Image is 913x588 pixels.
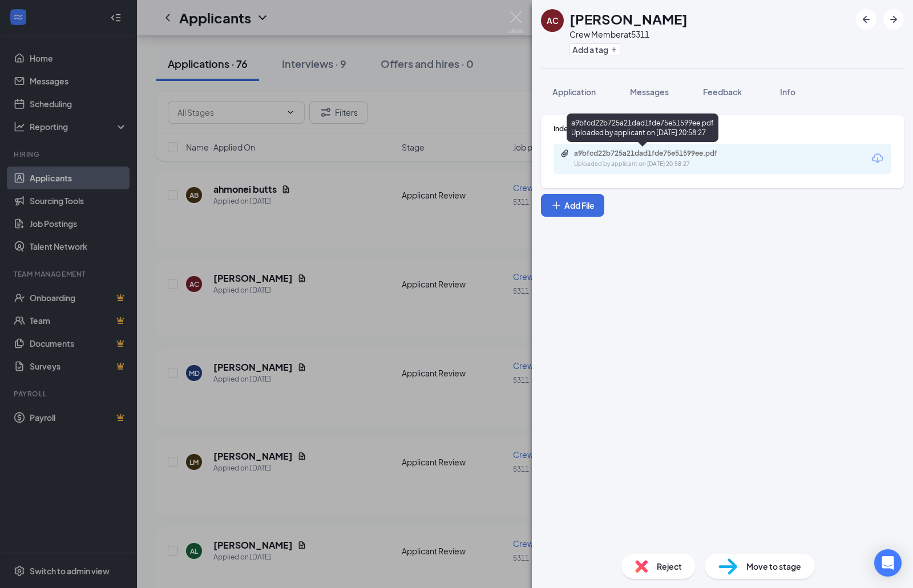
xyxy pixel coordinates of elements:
svg: Plus [611,46,617,53]
span: Application [552,87,596,97]
a: Paperclipa9bfcd22b725a21dad1fde75e51599ee.pdfUploaded by applicant on [DATE] 20:58:27 [560,149,745,169]
div: a9bfcd22b725a21dad1fde75e51599ee.pdf [574,149,734,158]
span: Move to stage [746,560,801,573]
div: Uploaded by applicant on [DATE] 20:58:27 [574,160,745,169]
div: Crew Member at 5311 [569,29,688,40]
svg: Plus [551,200,562,211]
h1: [PERSON_NAME] [569,9,688,29]
div: a9bfcd22b725a21dad1fde75e51599ee.pdf Uploaded by applicant on [DATE] 20:58:27 [567,113,718,142]
div: Open Intercom Messenger [874,549,902,577]
button: ArrowLeftNew [856,9,876,30]
svg: Paperclip [560,149,569,158]
button: ArrowRight [883,9,904,30]
span: Reject [657,560,682,573]
span: Feedback [703,87,742,97]
button: PlusAdd a tag [569,43,620,55]
svg: ArrowRight [887,13,900,26]
span: Info [780,87,795,97]
div: AC [547,15,559,26]
svg: ArrowLeftNew [859,13,873,26]
div: Indeed Resume [554,124,891,133]
svg: Download [871,152,884,165]
button: Add FilePlus [541,194,604,217]
span: Messages [630,87,669,97]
